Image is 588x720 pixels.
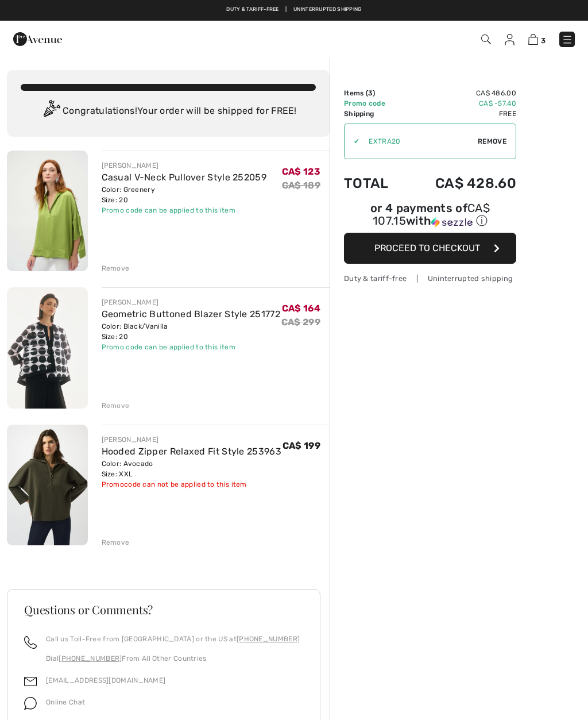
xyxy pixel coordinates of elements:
[7,151,88,271] img: Casual V-Neck Pullover Style 252059
[344,88,405,98] td: Items ( )
[368,89,373,97] span: 3
[13,28,62,51] img: 1ère Avenue
[562,34,573,45] img: Menu
[102,184,267,205] div: Color: Greenery Size: 20
[478,136,506,147] span: Remove
[528,32,546,46] a: 3
[374,242,480,253] span: Proceed to Checkout
[102,342,280,352] div: Promo code can be applied to this item
[405,98,516,109] td: CA$ -57.40
[7,425,88,545] img: Hooded Zipper Relaxed Fit Style 253963
[431,217,473,228] img: Sezzle
[505,34,514,45] img: My Info
[283,440,320,451] span: CA$ 199
[102,537,130,548] div: Remove
[405,88,516,98] td: CA$ 486.00
[282,303,320,314] span: CA$ 164
[237,635,300,643] a: [PHONE_NUMBER]
[344,164,405,203] td: Total
[344,109,405,119] td: Shipping
[345,136,359,147] div: ✔
[481,34,491,44] img: Search
[102,205,267,215] div: Promo code can be applied to this item
[282,166,320,177] span: CA$ 123
[102,297,280,307] div: [PERSON_NAME]
[46,634,300,644] p: Call us Toll-Free from [GEOGRAPHIC_DATA] or the US at
[102,479,281,490] div: Promocode can not be applied to this item
[102,401,130,411] div: Remove
[102,309,280,319] a: Geometric Buttoned Blazer Style 251772
[24,697,37,710] img: chat
[359,124,478,159] input: Promo code
[405,109,516,119] td: Free
[344,203,516,229] div: or 4 payments of with
[24,636,37,649] img: call
[24,675,37,688] img: email
[59,654,122,663] a: [PHONE_NUMBER]
[102,434,281,445] div: [PERSON_NAME]
[344,273,516,284] div: Duty & tariff-free | Uninterrupted shipping
[102,459,281,479] div: Color: Avocado Size: XXL
[40,100,63,123] img: Congratulation2.svg
[102,263,130,274] div: Remove
[102,321,280,342] div: Color: Black/Vanilla Size: 20
[528,34,538,45] img: Shopping Bag
[405,164,516,203] td: CA$ 428.60
[46,653,300,664] p: Dial From All Other Countries
[21,100,316,123] div: Congratulations! Your order will be shipped for FREE!
[102,446,281,457] a: Hooded Zipper Relaxed Fit Style 253963
[102,160,267,171] div: [PERSON_NAME]
[46,676,165,684] a: [EMAIL_ADDRESS][DOMAIN_NAME]
[281,317,320,328] s: CA$ 299
[344,203,516,233] div: or 4 payments ofCA$ 107.15withSezzle Click to learn more about Sezzle
[541,36,546,45] span: 3
[373,201,490,228] span: CA$ 107.15
[102,172,267,183] a: Casual V-Neck Pullover Style 252059
[24,604,303,615] h3: Questions or Comments?
[46,698,85,706] span: Online Chat
[13,33,62,44] a: 1ère Avenue
[7,287,88,408] img: Geometric Buttoned Blazer Style 251772
[282,180,320,191] s: CA$ 189
[344,233,516,264] button: Proceed to Checkout
[344,98,405,109] td: Promo code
